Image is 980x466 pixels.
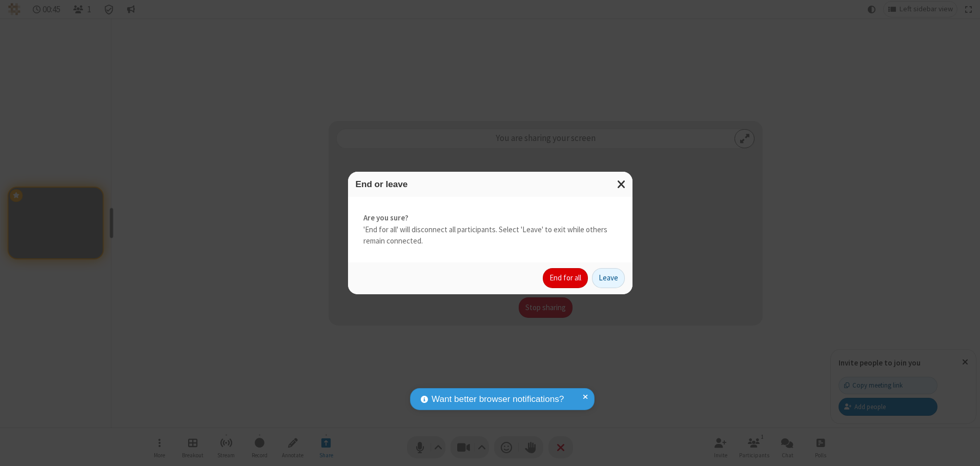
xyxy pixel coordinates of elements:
[611,172,632,197] button: Close modal
[356,179,625,189] h3: End or leave
[592,268,625,289] button: Leave
[363,212,617,224] strong: Are you sure?
[432,393,564,406] span: Want better browser notifications?
[348,197,632,262] div: 'End for all' will disconnect all participants. Select 'Leave' to exit while others remain connec...
[543,268,588,289] button: End for all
